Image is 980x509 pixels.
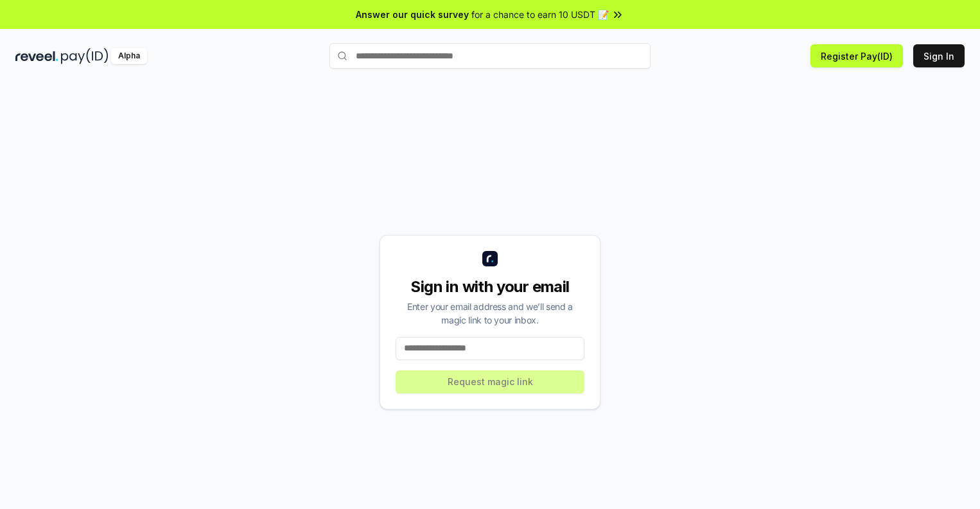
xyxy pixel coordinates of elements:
button: Sign In [913,44,965,67]
span: Answer our quick survey [356,8,469,21]
span: for a chance to earn 10 USDT 📝 [471,8,609,21]
img: logo_small [482,251,498,266]
div: Alpha [111,48,147,64]
img: reveel_dark [15,48,58,64]
img: pay_id [61,48,109,64]
button: Register Pay(ID) [810,44,903,67]
div: Enter your email address and we’ll send a magic link to your inbox. [396,300,584,327]
div: Sign in with your email [396,277,584,297]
